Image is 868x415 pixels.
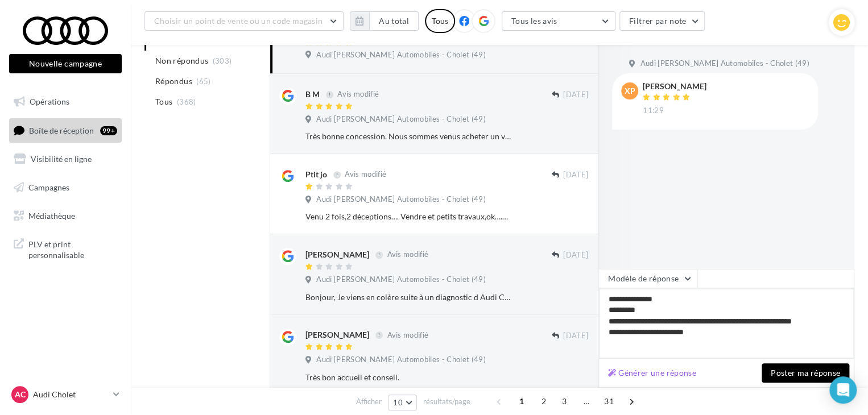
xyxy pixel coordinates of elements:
span: 3 [555,392,573,410]
span: 10 [393,398,403,407]
a: Opérations [7,90,124,114]
div: B M [305,89,320,100]
span: [DATE] [563,170,588,180]
span: Avis modifié [387,330,428,339]
div: Tous [425,9,455,33]
span: Choisir un point de vente ou un code magasin [154,16,323,26]
button: Au total [350,11,419,31]
span: [DATE] [563,90,588,100]
a: AC Audi Cholet [9,384,122,405]
span: Visibilité en ligne [31,154,92,164]
div: Open Intercom Messenger [829,376,857,404]
a: Campagnes [7,176,124,200]
span: Avis modifié [345,170,386,179]
button: Au total [369,11,419,31]
span: (368) [177,97,196,106]
div: 99+ [100,126,117,135]
a: Boîte de réception99+ [7,118,124,143]
span: Non répondus [155,55,208,67]
span: 2 [535,392,553,410]
div: Très bonne concession. Nous sommes venus acheter un véhicule et nous avons été parfaitement conse... [305,131,514,142]
button: Tous les avis [502,11,615,31]
button: Choisir un point de vente ou un code magasin [144,11,344,31]
button: Modèle de réponse [598,269,697,288]
span: (65) [196,77,210,86]
span: Audi [PERSON_NAME] Automobiles - Cholet (49) [640,59,809,69]
div: [PERSON_NAME] [305,329,369,341]
span: Répondus [155,76,192,87]
span: Afficher [356,396,382,407]
span: Campagnes [28,182,69,192]
div: [PERSON_NAME] [305,249,369,260]
span: Audi [PERSON_NAME] Automobiles - Cholet (49) [316,114,485,125]
span: résultats/page [423,396,470,407]
span: [DATE] [563,331,588,341]
button: Nouvelle campagne [9,54,122,73]
p: Audi Cholet [33,389,109,400]
span: [DATE] [563,250,588,260]
div: Venu 2 fois,2 déceptions…. Vendre et petits travaux,ok….mais pour quelque chose d’un peu plus com... [305,211,514,222]
a: Visibilité en ligne [7,147,124,171]
span: 1 [512,392,531,410]
span: XP [625,85,635,97]
div: Bonjour, Je viens en colère suite à un diagnostic d Audi Cholet. J’avais un voyant moteur qui fai... [305,292,514,303]
button: Générer une réponse [604,366,701,380]
span: Boîte de réception [29,125,94,135]
span: Avis modifié [387,250,428,259]
span: Tous [155,96,172,107]
span: Avis modifié [337,90,379,99]
a: PLV et print personnalisable [7,232,124,265]
span: 11:29 [643,106,664,116]
a: Médiathèque [7,204,124,228]
button: Filtrer par note [619,11,705,31]
div: Très bon accueil et conseil. [305,372,514,383]
span: Opérations [30,97,69,106]
span: AC [15,389,26,400]
span: ... [577,392,596,410]
span: Médiathèque [28,210,75,220]
div: [PERSON_NAME] [643,82,706,90]
span: Audi [PERSON_NAME] Automobiles - Cholet (49) [316,194,485,205]
span: Tous les avis [511,16,557,26]
span: Audi [PERSON_NAME] Automobiles - Cholet (49) [316,275,485,285]
span: Audi [PERSON_NAME] Automobiles - Cholet (49) [316,50,485,60]
div: Ptit jo [305,169,327,180]
span: (303) [213,56,232,65]
button: 10 [388,395,417,410]
span: 31 [600,392,618,410]
button: Poster ma réponse [762,363,849,383]
span: Audi [PERSON_NAME] Automobiles - Cholet (49) [316,355,485,365]
span: PLV et print personnalisable [28,236,117,261]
